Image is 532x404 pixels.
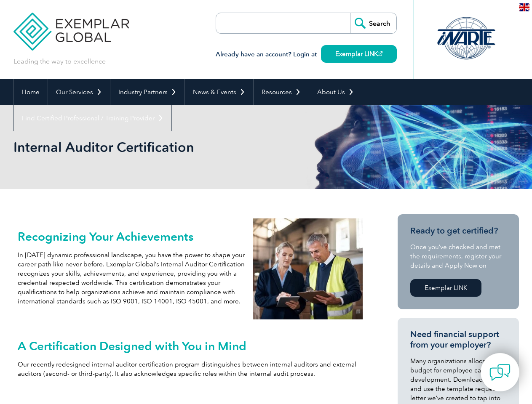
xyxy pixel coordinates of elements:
[14,105,171,131] a: Find Certified Professional / Training Provider
[18,250,245,306] p: In [DATE] dynamic professional landscape, you have the power to shape your career path like never...
[254,79,309,105] a: Resources
[14,79,48,105] a: Home
[185,79,253,105] a: News & Events
[48,79,110,105] a: Our Services
[321,45,397,63] a: Exemplar LINK
[18,360,363,378] p: Our recently redesigned internal auditor certification program distinguishes between internal aud...
[378,51,382,56] img: open_square.png
[18,339,363,353] h2: A Certification Designed with You in Mind
[13,139,337,155] h1: Internal Auditor Certification
[13,57,106,66] p: Leading the way to excellence
[410,329,506,350] h3: Need financial support from your employer?
[410,279,481,297] a: Exemplar LINK
[309,79,362,105] a: About Us
[519,3,529,11] img: en
[350,13,396,33] input: Search
[110,79,184,105] a: Industry Partners
[18,230,245,243] h2: Recognizing Your Achievements
[489,362,511,383] img: contact-chat.png
[410,226,506,236] h3: Ready to get certified?
[216,49,397,60] h3: Already have an account? Login at
[253,218,363,319] img: internal auditors
[410,242,506,270] p: Once you’ve checked and met the requirements, register your details and Apply Now on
